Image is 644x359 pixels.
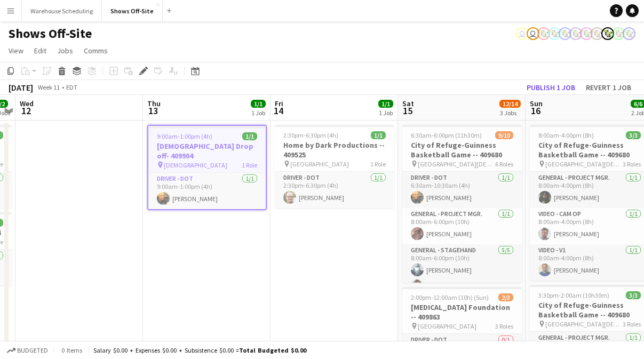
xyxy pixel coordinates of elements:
[411,131,482,139] span: 6:30am-6:00pm (11h30m)
[612,27,625,40] app-user-avatar: Labor Coordinator
[275,125,394,208] app-job-card: 2:30pm-6:30pm (4h)1/1Home by Dark Productions -- 409525 [GEOGRAPHIC_DATA]1 RoleDriver - DOT1/12:3...
[22,1,102,21] button: Warehouse Scheduling
[275,172,394,208] app-card-role: Driver - DOT1/12:30pm-6:30pm (4h)[PERSON_NAME]
[569,27,582,40] app-user-avatar: Labor Coordinator
[30,44,51,58] a: Edit
[495,160,513,168] span: 6 Roles
[378,100,393,108] span: 1/1
[273,105,283,117] span: 14
[20,99,34,108] span: Wed
[528,105,543,117] span: 16
[623,320,641,328] span: 3 Roles
[59,346,84,354] span: 0 items
[500,109,520,117] div: 3 Jobs
[370,160,386,168] span: 1 Role
[146,105,161,117] span: 13
[5,345,50,356] button: Budgeted
[538,131,594,139] span: 8:00am-4:00pm (8h)
[548,27,561,40] app-user-avatar: Labor Coordinator
[402,302,522,322] h3: [MEDICAL_DATA] Foundation -- 409863
[9,46,23,55] span: View
[147,99,161,108] span: Thu
[148,141,266,161] h3: [DEMOGRAPHIC_DATA] Drop off- 409904
[626,131,641,139] span: 3/3
[530,99,543,108] span: Sun
[157,132,212,140] span: 9:00am-1:00pm (4h)
[290,160,349,168] span: [GEOGRAPHIC_DATA]
[9,82,33,93] div: [DATE]
[418,160,495,168] span: [GEOGRAPHIC_DATA][DEMOGRAPHIC_DATA]
[164,161,227,169] span: [DEMOGRAPHIC_DATA]
[84,46,108,55] span: Comms
[522,81,579,94] button: Publish 1 job
[402,125,522,283] app-job-card: 6:30am-6:00pm (11h30m)9/10City of Refuge-Guinness Basketball Game -- 409680 [GEOGRAPHIC_DATA][DEM...
[402,99,414,108] span: Sat
[57,46,73,55] span: Jobs
[283,131,338,139] span: 2:30pm-6:30pm (4h)
[582,81,635,94] button: Revert 1 job
[53,44,77,58] a: Jobs
[35,83,62,91] span: Week 11
[591,27,603,40] app-user-avatar: Labor Coordinator
[495,131,513,139] span: 9/10
[4,44,28,58] a: View
[102,1,163,21] button: Shows Off-Site
[401,105,414,117] span: 15
[371,131,386,139] span: 1/1
[495,322,513,330] span: 3 Roles
[275,140,394,159] h3: Home by Dark Productions -- 409525
[379,109,393,117] div: 1 Job
[34,46,46,55] span: Edit
[402,244,522,342] app-card-role: General - Stagehand5/58:00am-6:00pm (10h)[PERSON_NAME][PERSON_NAME]
[623,160,641,168] span: 3 Roles
[411,293,489,301] span: 2:00pm-12:00am (10h) (Sun)
[242,161,257,169] span: 1 Role
[147,125,267,210] app-job-card: 9:00am-1:00pm (4h)1/1[DEMOGRAPHIC_DATA] Drop off- 409904 [DEMOGRAPHIC_DATA]1 RoleDriver - DOT1/19...
[626,291,641,299] span: 3/3
[402,140,522,159] h3: City of Refuge-Guinness Basketball Game -- 409680
[527,27,539,40] app-user-avatar: Toryn Tamborello
[623,27,635,40] app-user-avatar: Labor Coordinator
[18,105,34,117] span: 12
[538,291,626,299] span: 3:30pm-2:00am (10h30m) (Mon)
[9,26,92,42] h1: Shows Off-Site
[402,208,522,244] app-card-role: General - Project Mgr.1/18:00am-6:00pm (10h)[PERSON_NAME]
[559,27,571,40] app-user-avatar: Labor Coordinator
[66,83,77,91] div: EDT
[498,293,513,301] span: 2/3
[545,160,623,168] span: [GEOGRAPHIC_DATA][DEMOGRAPHIC_DATA]
[17,347,48,354] span: Budgeted
[239,346,306,354] span: Total Budgeted $0.00
[275,99,283,108] span: Fri
[601,27,614,40] app-user-avatar: Labor Coordinator
[418,322,476,330] span: [GEOGRAPHIC_DATA]
[93,346,306,354] div: Salary $0.00 + Expenses $0.00 + Subsistence $0.00 =
[242,132,257,140] span: 1/1
[79,44,112,58] a: Comms
[516,27,529,40] app-user-avatar: Sara Hobbs
[148,173,266,209] app-card-role: Driver - DOT1/19:00am-1:00pm (4h)[PERSON_NAME]
[499,100,521,108] span: 12/14
[580,27,593,40] app-user-avatar: Labor Coordinator
[251,100,266,108] span: 1/1
[545,320,623,328] span: [GEOGRAPHIC_DATA][DEMOGRAPHIC_DATA]
[537,27,550,40] app-user-avatar: Labor Coordinator
[251,109,265,117] div: 1 Job
[402,172,522,208] app-card-role: Driver - DOT1/16:30am-10:30am (4h)[PERSON_NAME]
